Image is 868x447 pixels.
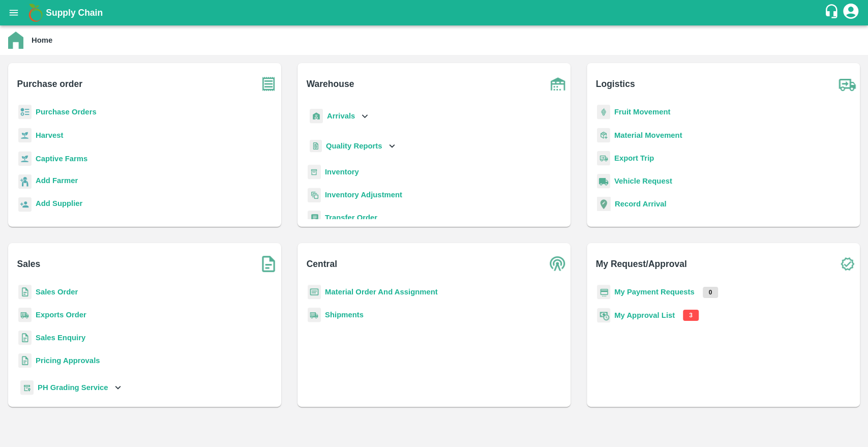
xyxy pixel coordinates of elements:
[597,105,610,120] img: fruit
[18,128,32,143] img: harvest
[46,8,103,18] b: Supply Chain
[18,353,32,368] img: sales
[842,2,860,23] div: account of current user
[614,288,695,296] a: My Payment Requests
[38,383,108,392] b: PH Grading Service
[18,308,32,322] img: shipments
[18,105,32,120] img: reciept
[325,214,377,222] a: Transfer Order
[834,251,860,277] img: check
[18,285,32,300] img: sales
[36,198,82,212] a: Add Supplier
[18,331,32,345] img: sales
[36,175,78,189] a: Add Farmer
[597,308,610,323] img: approval
[20,380,34,395] img: whTracker
[615,200,667,208] a: Record Arrival
[2,1,25,24] button: open drawer
[36,131,63,139] a: Harvest
[25,3,46,23] img: logo
[597,151,610,166] img: delivery
[308,308,321,322] img: shipments
[596,257,687,271] b: My Request/Approval
[597,174,610,189] img: vehicle
[36,311,86,319] a: Exports Order
[597,197,611,211] img: recordArrival
[18,151,32,166] img: harvest
[325,311,364,319] a: Shipments
[307,77,354,91] b: Warehouse
[308,165,321,180] img: whInventory
[36,155,87,163] a: Captive Farms
[36,176,78,185] b: Add Farmer
[683,310,699,321] p: 3
[614,108,671,116] a: Fruit Movement
[834,71,860,97] img: truck
[18,174,32,189] img: farmer
[36,356,100,365] a: Pricing Approvals
[325,288,438,296] a: Material Order And Assignment
[325,168,359,176] a: Inventory
[256,71,281,97] img: purchase
[36,108,97,116] a: Purchase Orders
[18,376,124,399] div: PH Grading Service
[36,334,85,342] a: Sales Enquiry
[703,287,719,298] p: 0
[545,71,571,97] img: warehouse
[17,257,41,271] b: Sales
[32,36,52,44] b: Home
[308,105,371,128] div: Arrivals
[308,188,321,202] img: inventory
[18,197,32,212] img: supplier
[308,211,321,225] img: whTransfer
[325,191,402,199] a: Inventory Adjustment
[597,285,610,300] img: payment
[36,288,78,296] a: Sales Order
[17,77,82,91] b: Purchase order
[256,251,281,277] img: soSales
[310,140,322,153] img: qualityReport
[310,109,323,124] img: whArrival
[614,311,675,319] a: My Approval List
[614,131,682,139] a: Material Movement
[36,199,82,207] b: Add Supplier
[326,142,382,150] b: Quality Reports
[824,4,842,22] div: customer-support
[596,77,635,91] b: Logistics
[8,32,23,49] img: home
[308,136,398,157] div: Quality Reports
[614,154,654,162] a: Export Trip
[327,112,355,120] b: Arrivals
[46,6,824,20] a: Supply Chain
[308,285,321,300] img: centralMaterial
[307,257,337,271] b: Central
[545,251,571,277] img: central
[614,177,672,185] a: Vehicle Request
[597,128,610,143] img: material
